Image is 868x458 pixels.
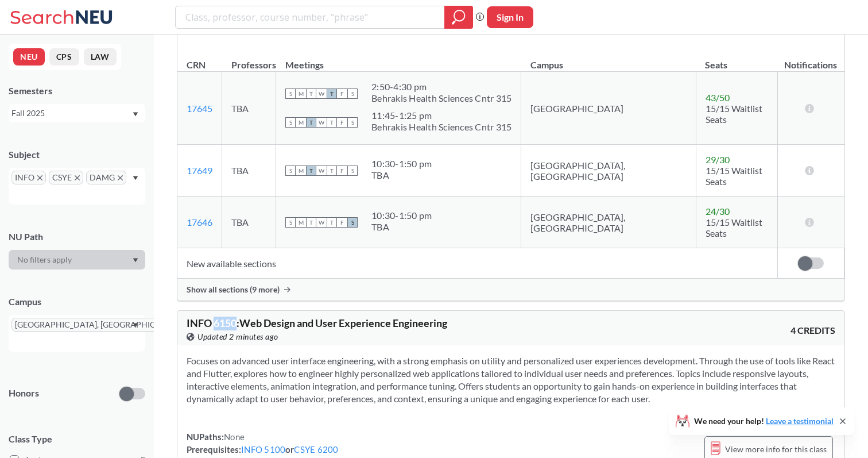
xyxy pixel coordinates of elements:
span: T [306,117,316,128]
span: S [347,166,358,176]
span: CSYEX to remove pill [49,171,83,184]
span: S [285,217,296,228]
span: View more info for this class [725,442,827,456]
span: 24 / 30 [706,206,730,217]
span: S [347,88,358,99]
span: 15/15 Waitlist Seats [706,165,762,187]
td: TBA [222,72,276,145]
svg: Dropdown arrow [133,112,138,117]
p: Honors [9,387,39,400]
span: 43 / 50 [706,92,730,103]
svg: X to remove pill [37,175,42,180]
span: M [296,117,306,128]
div: Behrakis Health Sciences Cntr 315 [371,93,511,104]
span: S [285,88,296,99]
span: DAMGX to remove pill [86,171,126,184]
span: F [337,88,347,99]
span: We need your help! [694,417,834,425]
a: 17646 [187,217,212,228]
a: INFO 5100 [241,444,285,455]
div: Subject [9,148,145,161]
div: 10:30 - 1:50 pm [371,210,432,221]
span: W [316,88,327,99]
svg: Dropdown arrow [133,258,138,263]
td: TBA [222,197,276,248]
span: T [327,117,337,128]
span: 4 CREDITS [790,324,835,337]
div: [GEOGRAPHIC_DATA], [GEOGRAPHIC_DATA]X to remove pillDropdown arrow [9,315,145,352]
span: INFO 6150 : Web Design and User Experience Engineering [187,317,447,329]
div: Dropdown arrow [9,250,145,270]
th: Professors [222,47,276,72]
div: Fall 2025Dropdown arrow [9,104,145,122]
span: 29 / 30 [706,154,730,165]
span: F [337,117,347,128]
td: [GEOGRAPHIC_DATA], [GEOGRAPHIC_DATA] [521,197,696,248]
span: T [327,217,337,228]
th: Notifications [777,47,844,72]
div: TBA [371,221,432,233]
svg: magnifying glass [452,9,466,25]
span: W [316,117,327,128]
span: T [327,88,337,99]
span: T [306,166,316,176]
span: T [306,217,316,228]
span: F [337,166,347,176]
span: M [296,88,306,99]
span: Updated 2 minutes ago [197,330,278,343]
button: CPS [49,48,79,66]
div: magnifying glass [444,6,473,29]
span: [GEOGRAPHIC_DATA], [GEOGRAPHIC_DATA]X to remove pill [11,318,194,332]
svg: Dropdown arrow [133,176,138,180]
svg: X to remove pill [75,175,80,180]
div: Fall 2025 [11,107,131,120]
div: NU Path [9,230,145,243]
div: CRN [187,59,206,71]
span: None [224,432,245,442]
span: T [306,88,316,99]
a: 17649 [187,165,212,176]
div: Campus [9,295,145,308]
div: Behrakis Health Sciences Cntr 315 [371,121,511,133]
button: NEU [13,48,45,66]
a: 17645 [187,103,212,114]
div: INFOX to remove pillCSYEX to remove pillDAMGX to remove pillDropdown arrow [9,168,145,205]
span: Show all sections (9 more) [187,284,280,295]
span: S [285,117,296,128]
button: Sign In [487,6,533,28]
span: S [347,217,358,228]
th: Meetings [276,47,521,72]
button: LAW [84,48,117,66]
span: S [285,166,296,176]
svg: X to remove pill [118,175,123,180]
span: M [296,166,306,176]
td: New available sections [177,248,777,279]
span: Class Type [9,433,145,445]
div: 2:50 - 4:30 pm [371,81,511,93]
input: Class, professor, course number, "phrase" [184,7,436,27]
span: T [327,166,337,176]
span: S [347,117,358,128]
span: F [337,217,347,228]
th: Campus [521,47,696,72]
div: 11:45 - 1:25 pm [371,110,511,121]
span: 15/15 Waitlist Seats [706,217,762,238]
div: TBA [371,170,432,181]
div: Show all sections (9 more) [177,279,844,301]
span: W [316,217,327,228]
a: Leave a testimonial [766,416,834,426]
td: TBA [222,145,276,197]
td: [GEOGRAPHIC_DATA] [521,72,696,145]
span: M [296,217,306,228]
td: [GEOGRAPHIC_DATA], [GEOGRAPHIC_DATA] [521,145,696,197]
svg: Dropdown arrow [133,323,138,328]
span: W [316,166,327,176]
span: INFOX to remove pill [11,171,46,184]
span: 15/15 Waitlist Seats [706,103,762,125]
div: 10:30 - 1:50 pm [371,158,432,170]
th: Seats [696,47,777,72]
div: Semesters [9,84,145,97]
a: CSYE 6200 [294,444,338,455]
section: Focuses on advanced user interface engineering, with a strong emphasis on utility and personalize... [187,355,835,405]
